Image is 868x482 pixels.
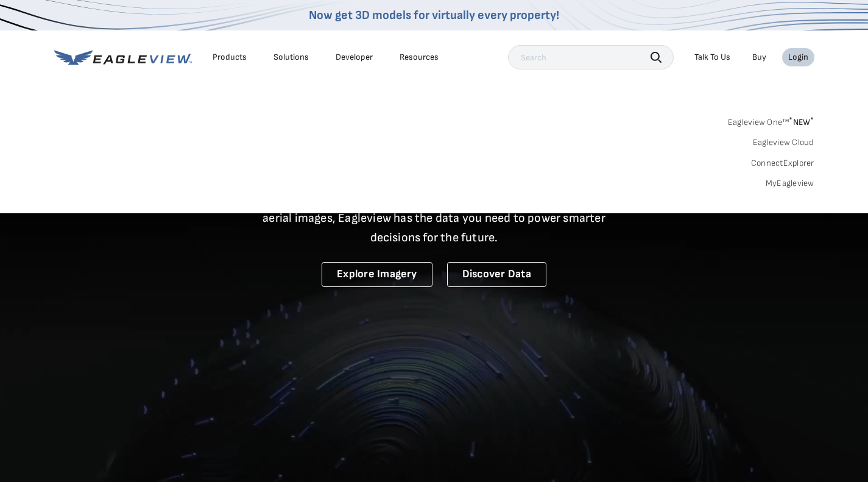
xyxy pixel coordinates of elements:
div: Products [213,52,247,63]
a: Developer [336,52,373,63]
input: Search [508,45,674,69]
a: Eagleview One™*NEW* [728,113,814,127]
p: A new era starts here. Built on more than 3.5 billion high-resolution aerial images, Eagleview ha... [248,189,621,247]
a: Explore Imagery [322,262,432,287]
div: Solutions [273,52,309,63]
a: Discover Data [447,262,546,287]
div: Resources [400,52,439,63]
div: Login [788,52,808,63]
div: Talk To Us [694,52,730,63]
span: NEW [789,117,814,127]
a: Buy [752,52,766,63]
a: Now get 3D models for virtually every property! [309,8,559,23]
a: MyEagleview [766,178,814,189]
a: ConnectExplorer [751,158,814,169]
a: Eagleview Cloud [753,137,814,148]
